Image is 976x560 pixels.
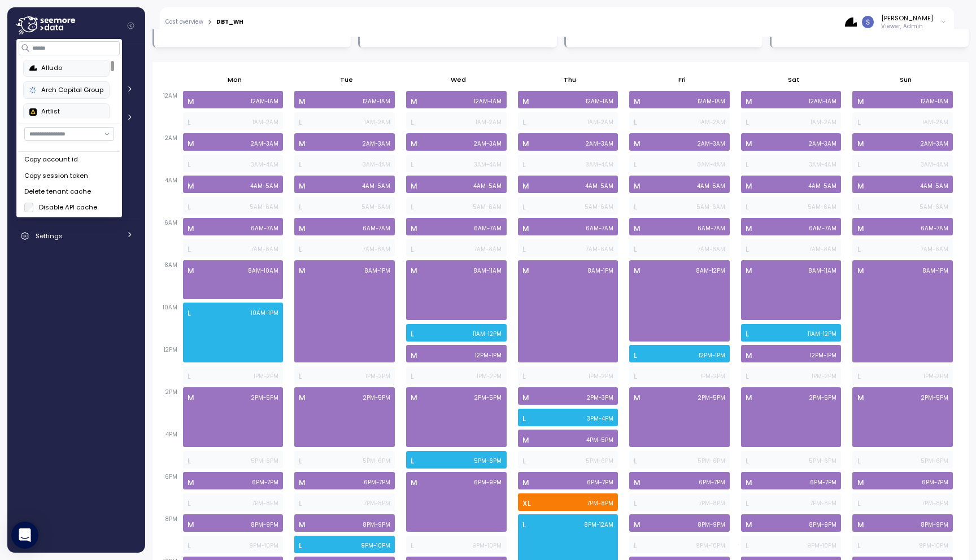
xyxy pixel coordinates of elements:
[474,140,502,148] p: 2AM - 3AM
[291,365,398,385] div: L1PM-2PM
[299,117,302,128] p: L
[857,244,861,255] p: L
[922,267,948,275] p: 8AM - 1PM
[634,371,637,382] p: L
[738,238,844,258] div: L7AM-8AM
[587,119,613,126] p: 1AM - 2AM
[291,174,398,194] div: M4AM-5AM
[223,69,248,90] button: Mon
[188,244,191,255] p: L
[411,159,414,170] p: L
[299,223,306,234] p: M
[299,456,302,467] p: L
[522,181,529,192] p: M
[251,394,278,402] p: 2PM - 5PM
[746,117,749,128] p: L
[291,217,398,237] div: M6AM-7AM
[515,450,621,470] div: L5PM-6PM
[920,182,948,190] p: 4AM - 5AM
[180,217,286,237] div: M6AM-7AM
[589,373,613,380] p: 1PM - 2PM
[291,386,398,448] div: M2PM-5PM
[180,238,286,258] div: L7AM-8AM
[474,161,502,169] p: 3AM - 4AM
[403,323,509,343] div: L11AM-12PM
[515,386,621,406] div: M2PM-3PM
[12,191,141,213] a: Marketplace
[180,450,286,470] div: L5PM-6PM
[809,98,836,106] p: 12AM - 1AM
[857,181,864,192] p: M
[403,238,509,258] div: L7AM-8AM
[921,161,948,169] p: 3AM - 4AM
[522,96,529,107] p: M
[857,96,864,107] p: M
[587,267,613,275] p: 8AM - 1PM
[188,308,191,319] p: L
[746,202,749,213] p: L
[857,265,864,277] p: M
[586,161,613,169] p: 3AM - 4AM
[586,98,613,106] p: 12AM - 1AM
[12,79,141,102] a: Cost Overview
[738,450,844,470] div: L5PM-6PM
[251,246,278,253] p: 7AM - 8AM
[849,132,956,152] div: M2AM-3AM
[626,196,733,216] div: L5AM-6AM
[849,196,956,216] div: L5AM-6AM
[12,107,141,130] a: Monitoring
[921,225,948,233] p: 6AM - 7AM
[365,373,390,380] p: 1PM - 2PM
[299,202,302,213] p: L
[362,182,390,190] p: 4AM - 5AM
[857,223,864,234] p: M
[696,267,725,275] p: 8AM - 12PM
[403,386,509,448] div: M2PM-5PM
[634,223,640,234] p: M
[696,203,725,211] p: 5AM - 6AM
[921,246,948,253] p: 7AM - 8AM
[299,244,302,255] p: L
[254,373,278,380] p: 1PM - 2PM
[849,90,956,110] div: M12AM-1AM
[634,265,640,277] p: M
[634,244,637,255] p: L
[361,203,390,211] p: 5AM - 6AM
[291,259,398,364] div: M8AM-1PM
[411,244,414,255] p: L
[411,371,414,382] p: L
[857,138,864,150] p: M
[515,154,621,173] div: L3AM-4AM
[251,161,278,169] p: 3AM - 4AM
[808,182,836,190] p: 4AM - 5AM
[36,231,63,240] span: Settings
[180,259,286,300] div: M8AM-10AM
[411,117,414,128] p: L
[626,386,733,448] div: M2PM-5PM
[634,392,640,404] p: M
[626,90,733,110] div: M12AM-1AM
[626,174,733,194] div: M4AM-5AM
[291,450,398,470] div: L5PM-6PM
[746,265,752,277] p: M
[411,392,417,404] p: M
[746,138,752,150] p: M
[922,119,948,126] p: 1AM - 2AM
[626,154,733,173] div: L3AM-4AM
[251,309,278,317] p: 10AM - 1PM
[188,181,194,192] p: M
[810,352,836,360] p: 12PM - 1PM
[12,225,141,247] a: Settings
[634,96,640,107] p: M
[522,435,529,446] p: M
[291,238,398,258] div: L7AM-8AM
[746,223,752,234] p: M
[559,69,582,90] button: Thu
[678,75,686,84] p: Fri
[586,246,613,253] p: 7AM - 8AM
[857,202,861,213] p: L
[586,225,613,233] p: 6AM - 7AM
[738,174,844,194] div: M4AM-5AM
[849,259,956,364] div: M8AM-1PM
[698,225,725,233] p: 6AM - 7AM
